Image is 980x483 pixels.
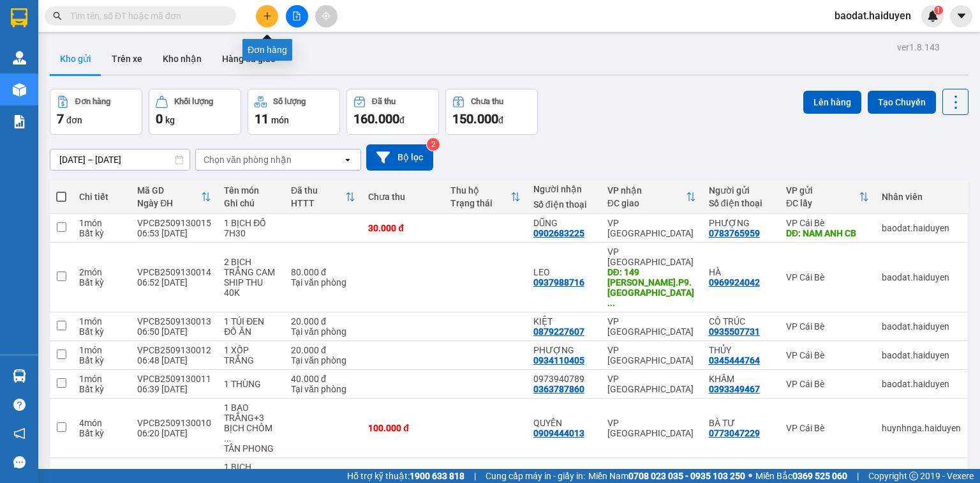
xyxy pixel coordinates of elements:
div: 0902683225 [533,228,584,238]
div: baodat.haiduyen [882,350,961,360]
div: VP Cái Bè [786,218,869,228]
div: ver 1.8.143 [897,40,940,54]
div: 06:48 [DATE] [137,355,211,365]
div: THỦY [709,345,773,355]
button: Kho gửi [50,43,101,74]
div: DĐ: NAM ANH CB [786,228,869,238]
span: ⚪️ [748,473,752,479]
div: KIỆT [533,316,595,326]
span: aim [322,11,330,20]
img: warehouse-icon [13,51,26,65]
div: 30.000 đ [368,223,438,233]
div: baodat.haiduyen [882,379,961,389]
div: Số lượng [273,97,306,106]
img: warehouse-icon [13,83,26,96]
div: VP Cái Bè [786,379,869,389]
div: 06:50 [DATE] [137,326,211,337]
div: 20.000 đ [291,345,355,355]
div: 7H30 [224,228,278,238]
div: Người gửi [709,185,773,195]
div: VPCB2509130012 [137,345,211,355]
span: 160.000 [353,111,399,126]
div: VP Cái Bè [786,423,869,433]
div: 1 THÙNG [224,379,278,389]
div: HTTT [291,198,345,208]
div: 1 món [79,374,124,384]
div: 0973940789 [533,374,595,384]
span: baodat.haiduyen [824,8,921,24]
div: baodat.haiduyen [882,321,961,332]
div: PHƯỢNG [709,218,773,228]
div: Đã thu [291,185,345,195]
div: 0937988716 [533,277,584,287]
div: Bất kỳ [79,384,124,394]
span: | [857,469,859,483]
div: Khối lượng [174,97,213,106]
div: 1 món [79,345,124,355]
div: VP nhận [607,185,686,195]
sup: 2 [427,138,440,151]
span: 0 [156,111,163,126]
div: 1 TÚI ĐEN ĐỒ ĂN [224,316,278,337]
span: Miền Nam [588,469,745,483]
div: 1 món [79,218,124,228]
div: 0969924042 [709,277,760,287]
div: Tại văn phòng [291,355,355,365]
div: 0934110405 [533,355,584,365]
div: VPCB2509130014 [137,267,211,277]
span: question-circle [13,399,26,411]
div: Bất kỳ [79,428,124,438]
div: DĐ: 149 ĐÀO DUY ANH.P9.Q PHÚ NHUAN [607,267,696,308]
div: VP Cái Bè [786,321,869,332]
div: Số điện thoại [533,199,595,210]
div: VPCB2509130013 [137,316,211,326]
div: VP [GEOGRAPHIC_DATA] [607,316,696,337]
div: TÂN PHONG [224,443,278,454]
div: Tại văn phòng [291,326,355,337]
strong: 0708 023 035 - 0935 103 250 [628,471,745,481]
button: Đơn hàng7đơn [50,89,142,135]
div: Đã thu [372,97,396,106]
button: Tạo Chuyến [868,91,936,114]
button: Bộ lọc [366,144,433,171]
div: Trạng thái [450,198,510,208]
div: QUYÊN [533,418,595,428]
div: 0935507731 [709,326,760,337]
span: ... [607,298,615,308]
div: CÔ TRÚC [709,316,773,326]
th: Toggle SortBy [444,180,526,214]
div: 0879227607 [533,326,584,337]
div: Thu hộ [450,185,510,195]
div: 2 món [79,267,124,277]
div: Tại văn phòng [291,277,355,287]
div: huynhnga.haiduyen [882,423,961,433]
div: 100.000 đ [368,423,438,433]
div: 0773047229 [709,428,760,438]
div: 80.000 đ [291,267,355,277]
img: solution-icon [13,115,26,128]
div: Chưa thu [471,97,503,106]
span: | [474,469,476,483]
div: Ghi chú [224,198,278,208]
span: notification [13,427,26,440]
div: VPCB2509130011 [137,374,211,384]
button: Lên hàng [803,91,861,114]
div: baodat.haiduyen [882,272,961,282]
div: Chi tiết [79,192,124,202]
button: aim [315,5,338,27]
div: SHIP THU 40K [224,277,278,298]
div: 0909444013 [533,428,584,438]
div: Tại văn phòng [291,384,355,394]
input: Tìm tên, số ĐT hoặc mã đơn [70,9,221,23]
div: VP [GEOGRAPHIC_DATA] [607,247,696,267]
button: plus [256,5,278,27]
div: VP [GEOGRAPHIC_DATA] [607,218,696,238]
div: 40.000 đ [291,374,355,384]
div: BÀ TƯ [709,418,773,428]
span: copyright [909,471,918,480]
span: file-add [292,11,301,20]
div: VP Cái Bè [786,272,869,282]
button: caret-down [950,5,972,27]
span: 7 [57,111,64,126]
div: VP Cái Bè [786,350,869,360]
